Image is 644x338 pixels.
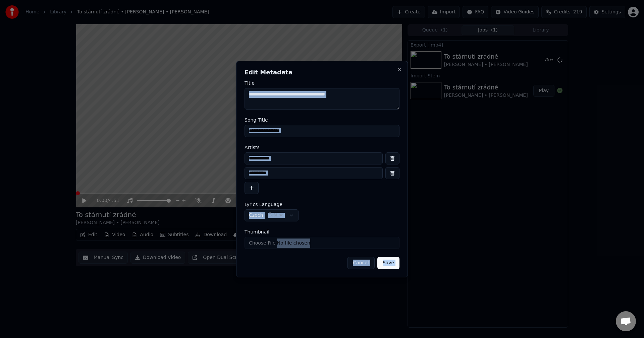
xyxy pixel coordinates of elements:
[245,81,399,85] label: Title
[245,69,399,75] h2: Edit Metadata
[245,118,399,122] label: Song Title
[347,257,374,269] button: Cancel
[377,257,399,269] button: Save
[245,229,269,234] span: Thumbnail
[245,145,399,150] label: Artists
[245,202,282,207] span: Lyrics Language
